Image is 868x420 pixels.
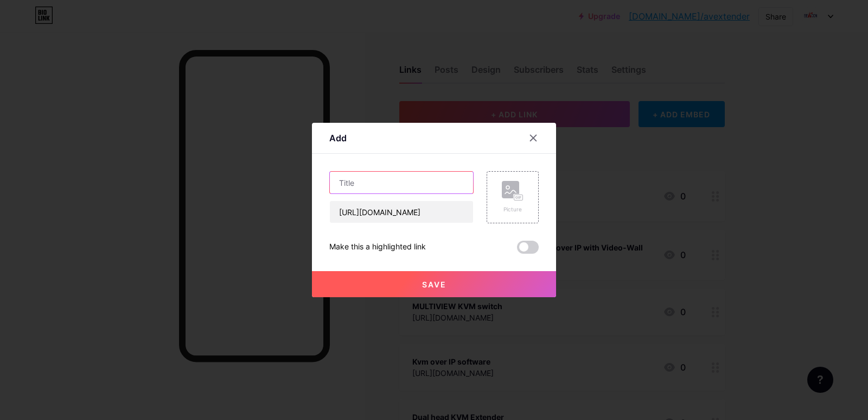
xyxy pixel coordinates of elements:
[329,241,426,254] div: Make this a highlighted link
[329,131,347,145] div: Add
[422,280,446,289] span: Save
[330,172,473,193] input: Title
[502,205,524,214] div: Picture
[330,201,473,223] input: URL
[312,271,556,297] button: Save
